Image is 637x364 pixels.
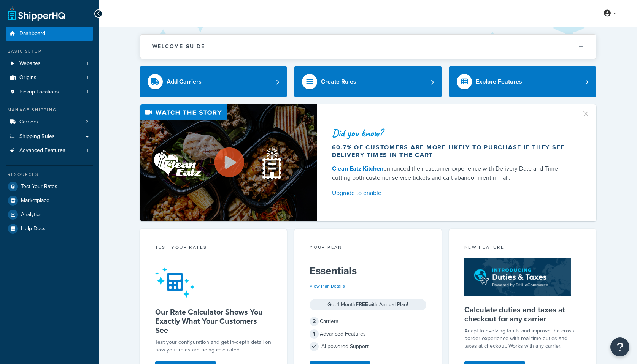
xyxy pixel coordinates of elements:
a: Add Carriers [140,66,287,97]
div: 60.7% of customers are more likely to purchase if they see delivery times in the cart [332,144,572,159]
span: 1 [87,60,88,67]
div: Test your configuration and get in-depth detail on how your rates are being calculated. [155,339,272,354]
span: 1 [87,89,88,95]
span: 1 [87,147,88,154]
div: Explore Features [476,76,522,87]
li: Pickup Locations [6,85,93,99]
h2: Welcome Guide [152,44,205,49]
h5: Essentials [310,265,426,277]
a: Carriers2 [6,115,93,129]
span: Help Docs [21,226,46,232]
a: Websites1 [6,57,93,71]
span: Advanced Features [19,147,65,154]
a: Dashboard [6,27,93,41]
span: Test Your Rates [21,184,57,190]
span: Shipping Rules [19,133,55,140]
span: 1 [87,74,88,81]
h5: Our Rate Calculator Shows You Exactly What Your Customers See [155,307,272,335]
span: 2 [86,119,88,125]
span: Pickup Locations [19,89,59,95]
div: Carriers [310,316,426,327]
a: Origins1 [6,71,93,85]
div: AI-powered Support [310,341,426,352]
span: Marketplace [21,198,49,204]
span: Carriers [19,119,38,125]
div: Manage Shipping [6,107,93,113]
span: 2 [310,317,319,326]
div: Advanced Features [310,329,426,339]
a: Analytics [6,208,93,222]
p: Adapt to evolving tariffs and improve the cross-border experience with real-time duties and taxes... [464,327,581,350]
button: Open Resource Center [610,337,629,356]
li: Carriers [6,115,93,129]
img: Video thumbnail [140,104,317,221]
div: Get 1 Month with Annual Plan! [310,299,426,310]
a: View Plan Details [310,283,345,290]
div: Test your rates [155,244,272,253]
li: Advanced Features [6,144,93,158]
span: Dashboard [19,30,45,37]
div: Add Carriers [167,76,202,87]
a: Advanced Features1 [6,144,93,158]
div: Basic Setup [6,48,93,55]
strong: FREE [356,301,368,309]
span: Analytics [21,212,42,218]
span: 1 [310,329,319,339]
div: enhanced their customer experience with Delivery Date and Time — cutting both customer service ti... [332,164,572,182]
a: Help Docs [6,222,93,236]
a: Create Rules [294,66,442,97]
div: New Feature [464,244,581,253]
a: Explore Features [449,66,596,97]
a: Shipping Rules [6,130,93,144]
span: Origins [19,74,37,81]
li: Websites [6,57,93,71]
a: Test Your Rates [6,180,93,193]
div: Create Rules [321,76,356,87]
a: Marketplace [6,194,93,207]
div: Resources [6,171,93,178]
a: Upgrade to enable [332,188,572,198]
a: Clean Eatz Kitchen [332,164,383,173]
h5: Calculate duties and taxes at checkout for any carrier [464,305,581,323]
a: Pickup Locations1 [6,85,93,99]
li: Origins [6,71,93,85]
span: Websites [19,60,41,67]
div: Your Plan [310,244,426,253]
button: Welcome Guide [140,35,596,59]
div: Did you know? [332,128,572,138]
